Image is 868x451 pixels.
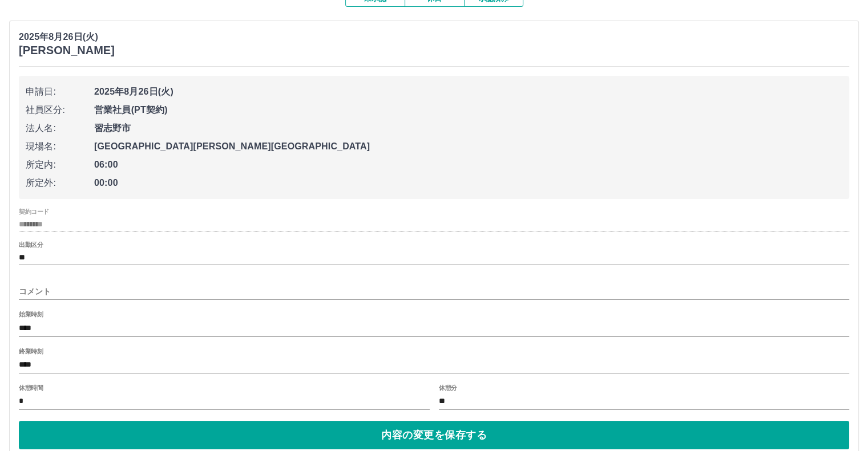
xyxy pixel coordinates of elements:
[439,383,457,392] label: 休憩分
[19,383,43,392] label: 休憩時間
[94,140,842,153] span: [GEOGRAPHIC_DATA][PERSON_NAME][GEOGRAPHIC_DATA]
[94,158,842,172] span: 06:00
[19,208,49,216] label: 契約コード
[19,347,43,355] label: 終業時刻
[26,103,94,117] span: 社員区分:
[94,121,842,135] span: 習志野市
[19,421,849,449] button: 内容の変更を保存する
[26,158,94,172] span: 所定内:
[26,85,94,99] span: 申請日:
[19,30,115,44] p: 2025年8月26日(火)
[19,310,43,319] label: 始業時刻
[94,176,842,190] span: 00:00
[26,176,94,190] span: 所定外:
[26,121,94,135] span: 法人名:
[26,140,94,153] span: 現場名:
[19,44,115,57] h3: [PERSON_NAME]
[19,241,43,249] label: 出勤区分
[94,85,842,99] span: 2025年8月26日(火)
[94,103,842,117] span: 営業社員(PT契約)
